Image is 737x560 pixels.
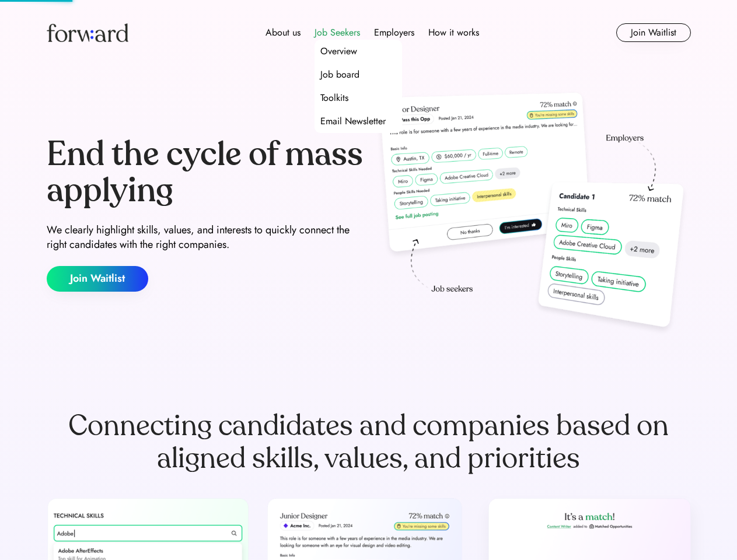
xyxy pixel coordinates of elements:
[47,136,364,208] div: End the cycle of mass applying
[320,91,348,105] div: Toolkits
[266,26,301,40] div: About us
[616,23,691,42] button: Join Waitlist
[320,44,357,58] div: Overview
[47,23,128,42] img: Forward logo
[428,26,479,40] div: How it works
[47,223,364,252] div: We clearly highlight skills, values, and interests to quickly connect the right candidates with t...
[320,114,386,128] div: Email Newsletter
[373,89,691,339] img: hero-image.png
[47,266,148,292] button: Join Waitlist
[320,68,359,82] div: Job board
[315,26,360,40] div: Job Seekers
[374,26,414,40] div: Employers
[47,409,691,475] div: Connecting candidates and companies based on aligned skills, values, and priorities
